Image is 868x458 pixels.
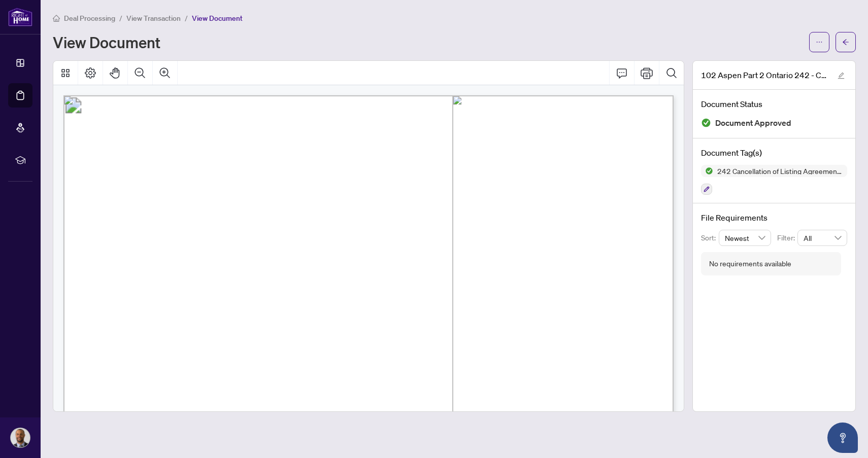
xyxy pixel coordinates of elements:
[701,212,847,224] h4: File Requirements
[827,422,858,453] button: Open asap
[701,98,847,110] h4: Document Status
[8,8,32,26] img: logo
[715,116,791,130] span: Document Approved
[838,72,845,79] span: edit
[709,258,791,269] div: No requirements available
[701,118,711,128] img: Document Status
[777,232,797,243] p: Filter:
[713,167,847,174] span: 242 Cancellation of Listing Agreement - Authority to Offer for Sale
[64,14,115,23] span: Deal Processing
[701,165,713,177] img: Status Icon
[119,12,122,24] li: /
[701,147,847,159] h4: Document Tag(s)
[804,230,841,245] span: All
[816,39,823,46] span: ellipsis
[192,14,243,23] span: View Document
[185,12,188,24] li: /
[53,34,160,50] h1: View Document
[725,230,765,245] span: Newest
[842,39,849,46] span: arrow-left
[11,428,30,447] img: Profile Icon
[701,69,828,81] span: 102 Aspen Part 2 Ontario 242 - Cancellation of Listing Agreement Authority to Offer for Sale EXEC...
[53,15,60,22] span: home
[126,14,181,23] span: View Transaction
[701,232,719,243] p: Sort:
